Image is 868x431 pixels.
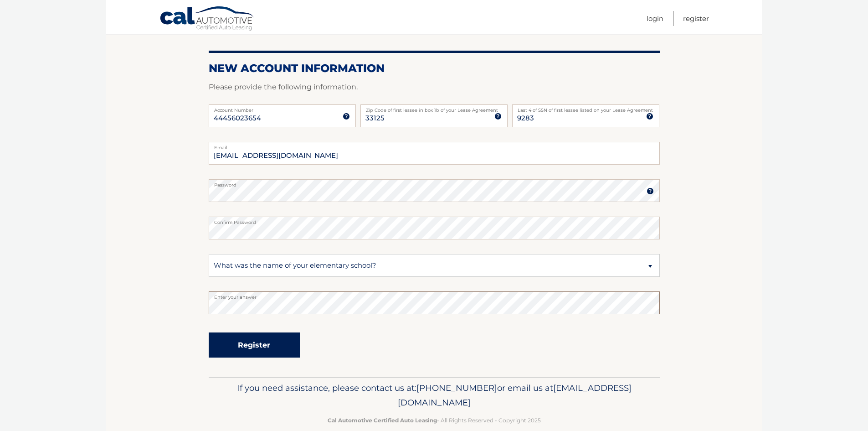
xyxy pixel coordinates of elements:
span: [EMAIL_ADDRESS][DOMAIN_NAME] [398,383,632,408]
strong: Cal Automotive Certified Auto Leasing [328,417,437,424]
input: SSN or EIN (last 4 digits only) [512,104,659,127]
p: Please provide the following information. [209,81,660,93]
p: - All Rights Reserved - Copyright 2025 [215,415,654,425]
img: tooltip.svg [494,113,502,120]
p: If you need assistance, please contact us at: or email us at [215,381,654,410]
a: Cal Automotive [159,6,255,32]
span: [PHONE_NUMBER] [416,383,497,393]
h2: New Account Information [209,62,660,75]
label: Email [209,142,660,149]
label: Confirm Password [209,217,660,224]
label: Account Number [209,104,356,112]
a: Login [647,11,663,26]
input: Zip Code [360,104,508,127]
input: Account Number [209,104,356,127]
label: Enter your answer [209,291,660,299]
label: Last 4 of SSN of first lessee listed on your Lease Agreement [512,104,659,112]
img: tooltip.svg [646,113,653,120]
label: Password [209,179,660,187]
button: Register [209,332,300,358]
label: Zip Code of first lessee in box 1b of your Lease Agreement [360,104,508,112]
a: Register [683,11,709,26]
img: tooltip.svg [647,187,654,195]
img: tooltip.svg [343,113,350,120]
input: Email [209,142,660,165]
